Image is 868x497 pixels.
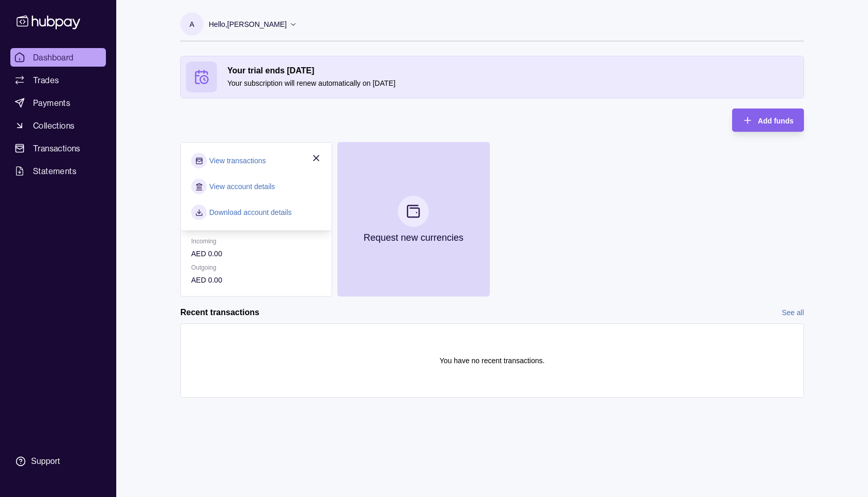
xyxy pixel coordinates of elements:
[31,456,60,467] div: Support
[191,262,321,273] p: Outgoing
[364,232,463,243] p: Request new currencies
[758,117,794,125] span: Add funds
[440,355,545,366] p: You have no recent transactions.
[337,142,489,297] button: Request new currencies
[10,71,106,89] a: Trades
[33,51,74,64] span: Dashboard
[33,74,59,86] span: Trades
[209,207,292,218] a: Download account details
[732,108,804,132] button: Add funds
[191,248,321,259] p: AED 0.00
[10,451,106,472] a: Support
[191,236,321,247] p: Incoming
[33,97,70,109] span: Payments
[33,119,74,132] span: Collections
[227,77,798,89] p: Your subscription will renew automatically on [DATE]
[209,181,275,192] a: View account details
[10,116,106,135] a: Collections
[180,307,259,318] h2: Recent transactions
[10,94,106,112] a: Payments
[209,155,266,166] a: View transactions
[782,307,804,318] a: See all
[33,165,76,177] span: Statements
[190,19,194,30] p: A
[33,142,81,154] span: Transactions
[191,274,321,286] p: AED 0.00
[227,65,798,76] h2: Your trial ends [DATE]
[10,48,106,67] a: Dashboard
[10,139,106,158] a: Transactions
[10,162,106,180] a: Statements
[209,19,287,30] p: Hello, [PERSON_NAME]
